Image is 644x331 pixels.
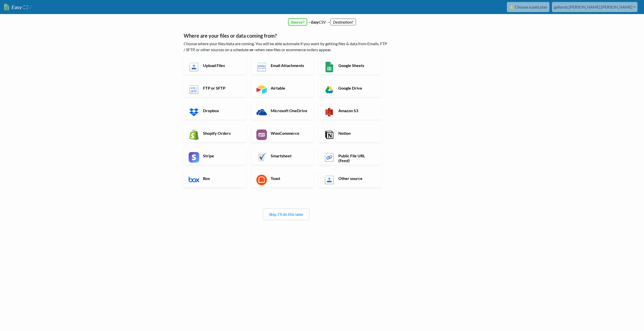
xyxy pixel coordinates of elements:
img: Amazon S3 App & API [324,107,335,117]
p: Choose where your files/data are coming. You will be able automate if you want by getting files &... [184,41,389,53]
a: Dropbox [184,102,246,119]
h6: Notion [337,131,377,136]
a: FTP or SFTP [184,79,246,97]
img: Dropbox App & API [189,107,199,117]
h6: Airtable [269,86,309,90]
a: Google Drive [319,79,382,97]
h6: Stripe [202,153,241,158]
h6: Public File URL (Feed) [337,153,377,163]
a: Other source [319,170,382,187]
img: WooCommerce App & API [256,129,267,140]
a: Shopify Orders [184,124,246,142]
img: Email New CSV or XLSX File App & API [256,62,267,72]
h6: Other source [337,176,377,181]
a: Google Sheets [319,57,382,74]
a: Amazon S3 [319,102,382,119]
img: Google Sheets App & API [324,62,335,72]
h6: Google Sheets [337,63,377,68]
h6: Box [202,176,241,181]
a: gallardo.[PERSON_NAME].[PERSON_NAME] [552,2,637,12]
h6: Smartsheet [269,153,309,158]
a: Upload Files [184,57,246,74]
img: Public File URL App & API [324,152,335,163]
h6: Microsoft OneDrive [269,108,309,113]
h6: Google Drive [337,86,377,90]
img: Toast App & API [256,175,267,185]
img: Google Drive App & API [324,84,335,95]
img: Microsoft OneDrive App & API [256,107,267,117]
a: Microsoft OneDrive [251,102,314,119]
a: Email Attachments [251,57,314,74]
div: → CSV → [179,14,465,25]
a: EasyCSV [4,2,32,12]
a: Toast [251,170,314,187]
img: Smartsheet App & API [256,152,267,163]
h6: Toast [269,176,309,181]
a: Public File URL (Feed) [319,147,382,165]
a: Box [184,170,246,187]
h6: Amazon S3 [337,108,377,113]
h6: Shopify Orders [202,131,241,136]
h5: Where are your files or data coming from? [184,33,389,39]
img: Other Source App & API [324,175,335,185]
a: Stripe [184,147,246,165]
h6: Dropbox [202,108,241,113]
a: ⭐ Choose a paid plan [507,2,549,12]
h6: WooCommerce [269,131,309,136]
span: CSV [22,4,32,10]
img: Upload Files App & API [189,62,199,72]
a: WooCommerce [251,124,314,142]
img: Airtable App & API [256,84,267,95]
b: -or- [248,47,255,52]
img: Notion App & API [324,129,335,140]
img: Shopify App & API [189,129,199,140]
a: Airtable [251,79,314,97]
img: Box App & API [189,175,199,185]
a: Smartsheet [251,147,314,165]
img: Stripe App & API [189,152,199,163]
a: Skip, I'll do this later [269,212,303,217]
a: Notion [319,124,382,142]
h6: Email Attachments [269,63,309,68]
h6: FTP or SFTP [202,86,241,90]
img: FTP or SFTP App & API [189,84,199,95]
h6: Upload Files [202,63,241,68]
